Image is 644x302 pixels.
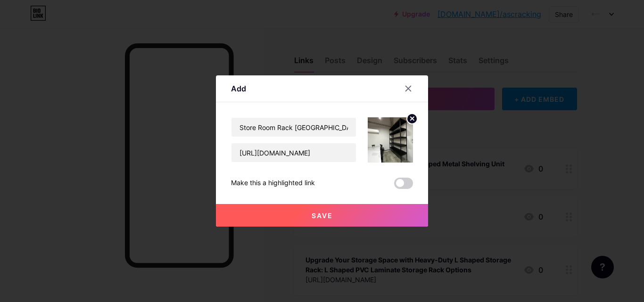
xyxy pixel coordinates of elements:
span: Save [312,212,333,220]
div: Make this a highlighted link [231,178,315,189]
img: link_thumbnail [368,117,413,163]
input: Title [231,118,356,137]
input: URL [231,143,356,162]
button: Save [216,204,428,227]
div: Add [231,83,246,94]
